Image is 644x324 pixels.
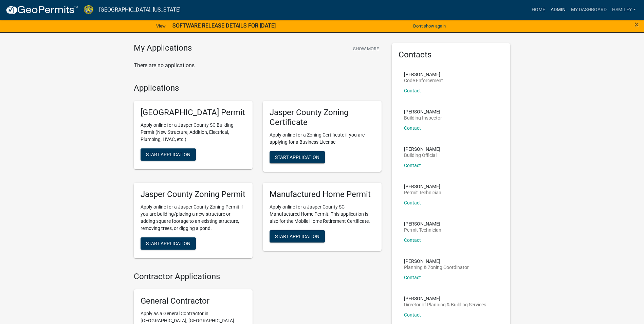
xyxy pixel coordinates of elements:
[404,190,441,195] p: Permit Technician
[146,152,190,157] span: Start Application
[141,237,196,250] button: Start Application
[404,296,486,301] p: [PERSON_NAME]
[134,272,382,282] h4: Contractor Applications
[134,61,382,70] p: There are no applications
[275,233,319,239] span: Start Application
[404,228,441,232] p: Permit Technician
[270,151,325,163] button: Start Application
[153,20,168,32] a: View
[404,72,443,77] p: [PERSON_NAME]
[548,3,568,16] a: Admin
[270,108,375,127] h5: Jasper County Zoning Certificate
[141,108,246,118] h5: [GEOGRAPHIC_DATA] Permit
[404,115,442,120] p: Building Inspector
[404,259,469,264] p: [PERSON_NAME]
[134,43,192,53] h4: My Applications
[568,3,609,16] a: My Dashboard
[134,83,382,264] wm-workflow-list-section: Applications
[404,78,443,83] p: Code Enforcement
[270,203,375,225] p: Apply online for a Jasper County SC Manufactured Home Permit. This application is also for the Mo...
[404,312,421,318] a: Contact
[404,275,421,280] a: Contact
[146,240,190,246] span: Start Application
[529,3,548,16] a: Home
[404,147,440,151] p: [PERSON_NAME]
[141,203,246,232] p: Apply online for a Jasper County Zoning Permit if you are building/placing a new structure or add...
[99,4,181,16] a: [GEOGRAPHIC_DATA], [US_STATE]
[634,20,639,29] button: Close
[270,190,375,199] h5: Manufactured Home Permit
[410,20,448,32] button: Don't show again
[404,109,442,114] p: [PERSON_NAME]
[404,125,421,131] a: Contact
[141,190,246,199] h5: Jasper County Zoning Permit
[84,5,94,14] img: Jasper County, South Carolina
[404,265,469,270] p: Planning & Zoning Coordinator
[270,230,325,242] button: Start Application
[134,83,382,93] h4: Applications
[399,50,504,60] h5: Contacts
[404,88,421,93] a: Contact
[404,302,486,307] p: Director of Planning & Building Services
[634,20,639,29] span: ×
[270,131,375,146] p: Apply online for a Zoning Certificate if you are applying for a Business License
[404,221,441,226] p: [PERSON_NAME]
[172,22,276,29] strong: SOFTWARE RELEASE DETAILS FOR [DATE]
[141,148,196,161] button: Start Application
[275,154,319,160] span: Start Application
[404,237,421,243] a: Contact
[404,153,440,158] p: Building Official
[141,122,246,143] p: Apply online for a Jasper County SC Building Permit (New Structure, Addition, Electrical, Plumbin...
[404,163,421,168] a: Contact
[609,3,639,16] a: hsmiley
[404,200,421,205] a: Contact
[141,296,246,306] h5: General Contractor
[404,184,441,189] p: [PERSON_NAME]
[350,43,382,54] button: Show More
